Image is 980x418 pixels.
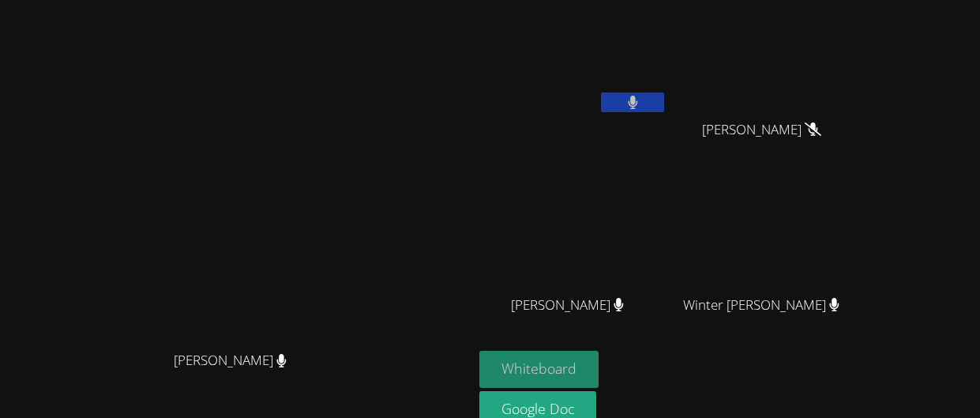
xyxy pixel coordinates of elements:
span: Winter [PERSON_NAME] [683,294,839,317]
button: Whiteboard [479,351,599,388]
span: [PERSON_NAME] [511,294,624,317]
span: [PERSON_NAME] [702,119,821,141]
span: [PERSON_NAME] [174,349,287,372]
